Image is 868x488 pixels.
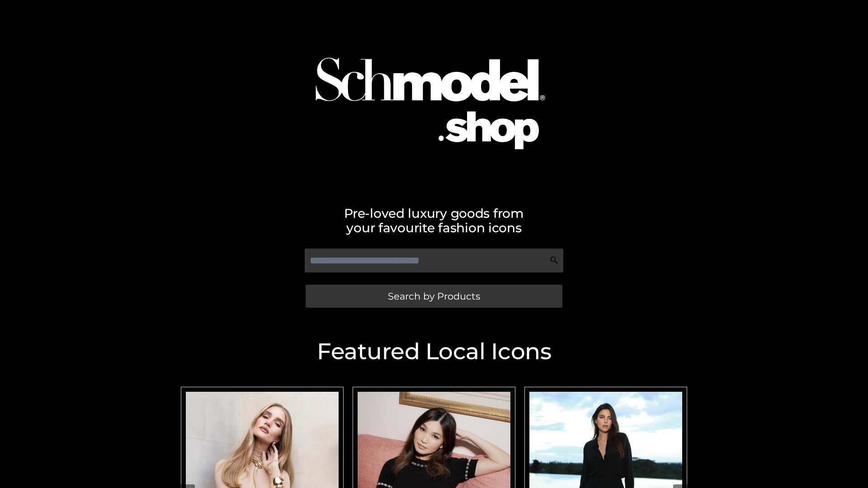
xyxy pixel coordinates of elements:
img: Search Icon [550,256,559,265]
span: Search by Products [388,291,480,301]
h2: Pre-loved luxury goods from your favourite fashion icons [176,206,692,235]
a: Search by Products [306,285,562,308]
h2: Featured Local Icons​ [176,340,692,363]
